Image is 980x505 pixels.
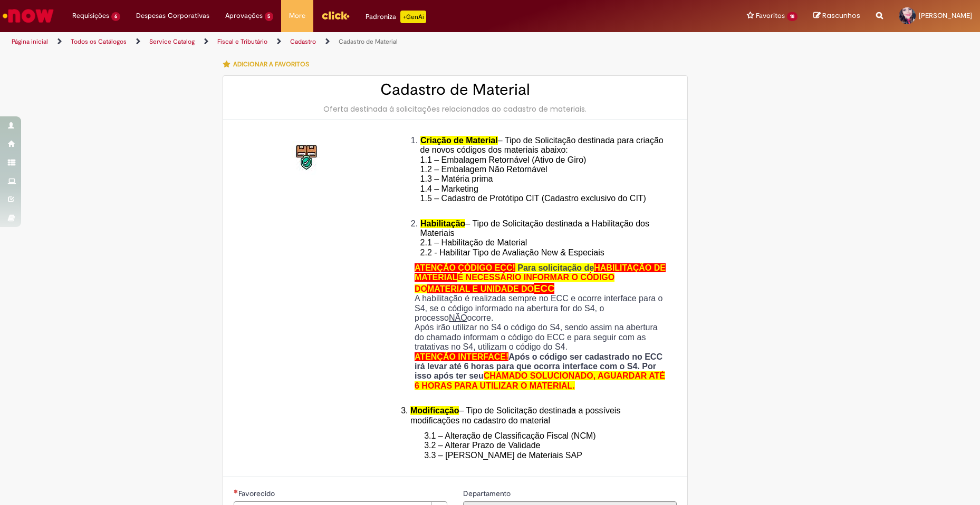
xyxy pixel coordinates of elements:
[265,12,274,21] span: 5
[225,11,263,21] span: Aprovações
[8,32,646,52] ul: Trilhas de página
[415,294,669,323] p: A habilitação é realizada sempre no ECC e ocorre interface para o S4, se o código informado na ab...
[223,53,315,75] button: Adicionar a Favoritos
[410,406,459,415] span: Modificação
[463,489,513,498] span: Somente leitura - Departamento
[517,263,594,272] span: Para solicitação de
[234,104,677,114] div: Oferta destinada à solicitações relacionadas ao cadastro de materiais.
[234,81,677,98] h2: Cadastro de Material
[1,5,55,26] img: ServiceNow
[111,12,120,21] span: 6
[813,11,860,21] a: Rascunhos
[71,37,127,46] a: Todos os Catálogos
[291,141,324,175] img: Cadastro de Material
[420,219,649,257] span: – Tipo de Solicitação destinada a Habilitação dos Materiais 2.1 – Habilitação de Material 2.2 - H...
[238,489,277,498] span: Necessários - Favorecido
[463,488,513,499] label: Somente leitura - Departamento
[290,37,316,46] a: Cadastro
[756,11,785,21] span: Favoritos
[217,37,267,46] a: Fiscal e Tributário
[415,352,508,361] span: ATENÇÃO INTERFACE!
[366,11,426,23] div: Padroniza
[420,136,498,145] span: Criação de Material
[339,37,398,46] a: Cadastro de Material
[234,489,238,493] span: Necessários
[415,371,665,390] span: CHAMADO SOLUCIONADO, AGUARDAR ATÉ 6 HORAS PARA UTILIZAR O MATERIAL.
[822,11,860,21] span: Rascunhos
[415,352,665,390] strong: Após o código ser cadastrado no ECC irá levar até 6 horas para que ocorra interface com o S4. Por...
[400,11,426,23] p: +GenAi
[787,12,798,21] span: 18
[919,11,972,20] span: [PERSON_NAME]
[321,7,350,23] img: click_logo_yellow_360x200.png
[415,273,614,293] span: É NECESSÁRIO INFORMAR O CÓDIGO DO
[534,283,554,294] span: ECC
[420,136,664,213] span: – Tipo de Solicitação destinada para criação de novos códigos dos materiais abaixo: 1.1 – Embalag...
[289,11,305,21] span: More
[415,263,666,282] span: HABILITAÇÃO DE MATERIAL
[410,406,669,425] li: – Tipo de Solicitação destinada a possíveis modificações no cadastro do material
[136,11,209,21] span: Despesas Corporativas
[424,431,595,460] span: 3.1 – Alteração de Classificação Fiscal (NCM) 3.2 – Alterar Prazo de Validade 3.3 – [PERSON_NAME]...
[149,37,195,46] a: Service Catalog
[12,37,48,46] a: Página inicial
[415,263,515,272] span: ATENÇÃO CÓDIGO ECC!
[420,219,465,228] span: Habilitação
[415,323,669,352] p: Após irão utilizar no S4 o código do S4, sendo assim na abertura do chamado informam o código do ...
[72,11,109,21] span: Requisições
[233,60,309,68] span: Adicionar a Favoritos
[449,313,467,322] u: NÃO
[427,284,534,293] span: MATERIAL E UNIDADE DO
